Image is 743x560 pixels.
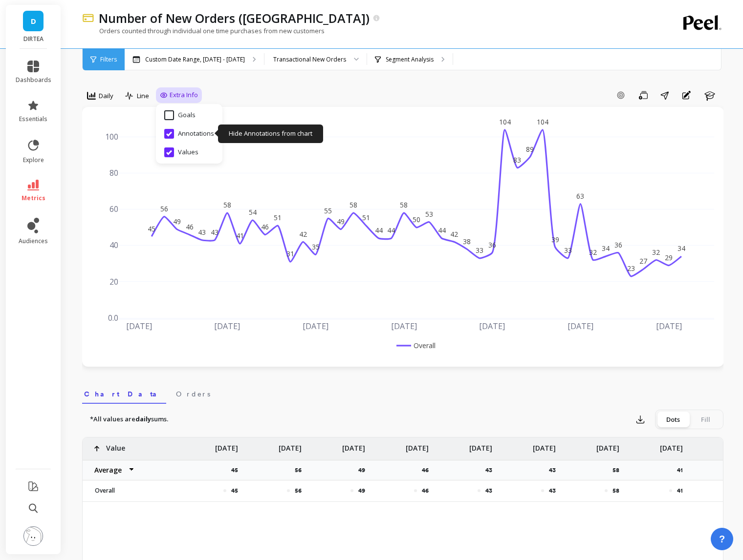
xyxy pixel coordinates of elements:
p: [DATE] [469,437,492,453]
p: 43 [549,487,556,495]
p: 41 [677,466,689,474]
p: 45 [231,466,244,474]
span: D [31,16,36,27]
p: Orders counted through individual one time purchases from new customers [82,26,325,35]
div: Dots [657,412,689,427]
p: 56 [295,487,302,495]
p: [DATE] [533,437,556,453]
span: Line [137,91,149,101]
p: Value [106,437,125,453]
span: Daily [99,91,113,101]
span: audiences [19,237,48,245]
p: DIRTEA [16,35,51,43]
p: 43 [485,487,492,495]
p: [DATE] [342,437,365,453]
div: Fill [689,412,721,427]
span: Extra Info [170,90,198,100]
span: ? [719,532,725,546]
span: metrics [22,194,45,202]
p: [DATE] [596,437,619,453]
p: [DATE] [215,437,238,453]
p: 56 [295,466,307,474]
span: dashboards [16,76,51,84]
p: *All values are sums. [90,415,168,424]
p: [DATE] [660,437,683,453]
p: [DATE] [279,437,302,453]
img: profile picture [23,526,43,546]
p: 43 [485,466,498,474]
p: 58 [612,487,619,495]
nav: Tabs [82,381,723,404]
span: Orders [176,389,210,399]
div: Transactional New Orders [273,55,346,64]
p: 41 [677,487,683,495]
img: header icon [82,14,94,22]
p: 46 [422,487,429,495]
button: ? [711,528,733,550]
span: essentials [19,115,47,123]
p: 49 [358,466,371,474]
strong: daily [135,415,151,423]
p: 46 [422,466,435,474]
p: Custom Date Range, [DATE] - [DATE] [145,56,245,63]
p: 45 [231,487,238,495]
p: 43 [549,466,562,474]
p: Segment Analysis [386,56,434,63]
p: [DATE] [406,437,429,453]
p: Overall [89,487,175,495]
span: Filters [100,56,117,63]
p: 58 [612,466,625,474]
span: Chart Data [84,389,164,399]
p: 49 [358,487,365,495]
span: explore [23,156,44,164]
p: Number of New Orders (tx) [99,10,370,26]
